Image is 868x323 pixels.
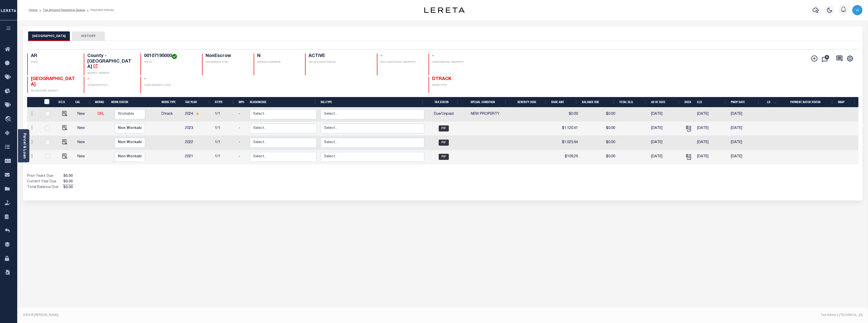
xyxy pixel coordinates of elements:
td: 1/1 [213,122,237,136]
th: Base Amt: activate to sort column ascending [549,97,580,107]
a: Parcel & Loan [23,133,26,159]
td: [DATE] [729,136,762,150]
td: 1/1 [213,107,237,122]
td: [DATE] [729,150,762,164]
th: RType: activate to sort column ascending [213,97,237,107]
th: Work Type [159,97,183,107]
th: ELD: activate to sort column ascending [695,97,729,107]
img: svg+xml;base64,PHN2ZyB4bWxucz0iaHR0cDovL3d3dy53My5vcmcvMjAwMC9zdmciIHBvaW50ZXItZXZlbnRzPSJub25lIi... [852,5,862,15]
th: Special Condition: activate to sort column ascending [461,97,509,107]
td: $109.26 [549,150,580,164]
h4: ACTIVE [309,53,371,59]
p: DELINQUENT AGENCY [31,89,78,93]
th: DTLS [56,97,73,107]
td: [DATE] [729,122,762,136]
p: TAX ACCOUNT STATUS [309,61,371,64]
td: $0.00 [549,107,580,122]
span: $0.00 [62,179,74,185]
td: $0.00 [580,107,617,122]
td: Total Balance Due [27,185,62,190]
td: New [75,136,96,150]
td: $1,025.64 [549,136,580,150]
span: - [380,54,382,58]
p: CONFIDENTIAL PROPERTY [432,61,479,64]
img: Star.svg [196,112,199,115]
button: [GEOGRAPHIC_DATA] [28,31,70,41]
span: - [144,77,146,81]
th: As of Date: activate to sort column ascending [649,97,682,107]
p: WITH ADDITIONAL PROPERTY [380,61,422,64]
td: New [75,150,96,164]
p: LOAN SEVERITY CODE [144,84,196,87]
span: NEW PROPERTY [471,112,499,116]
td: 1/1 [213,136,237,150]
td: Dtrack [159,107,183,122]
th: CAL: activate to sort column ascending [73,97,93,107]
span: DTRACK [432,77,451,81]
td: [DATE] [649,150,682,164]
td: - [237,136,248,150]
span: $0.00 [62,174,74,179]
h4: 00107195000 [144,53,196,59]
th: Total DLQ: activate to sort column ascending [617,97,649,107]
span: - [87,77,89,81]
th: Severity Code: activate to sort column ascending [509,97,549,107]
td: $0.00 [580,150,617,164]
td: 2021 [183,150,213,164]
td: New [75,107,96,122]
th: LD: activate to sort column ascending [762,97,779,107]
th: SNAP: activate to sort column ascending [836,97,858,107]
td: [DATE] [695,136,729,150]
p: AGENCY WEBSITE [87,71,134,75]
a: Home [29,9,37,12]
th: Tax Status: activate to sort column ascending [426,97,461,107]
th: BillType: activate to sort column ascending [319,97,426,107]
th: Tax Year: activate to sort column ascending [183,97,213,107]
i: travel_explore [5,116,13,123]
td: [DATE] [695,107,729,122]
span: PIF [439,154,449,160]
li: Payment History [85,8,114,12]
td: Prior Years Due [27,174,62,179]
td: [DATE] [649,107,682,122]
th: &nbsp; [41,97,56,107]
td: 2022 [183,136,213,150]
td: [DATE] [649,122,682,136]
p: IN BANKRUPTCY [87,84,134,87]
img: logo-dark.svg [424,7,465,13]
td: - [237,107,248,122]
td: [DATE] [649,136,682,150]
span: [GEOGRAPHIC_DATA] [31,77,75,87]
td: - [237,122,248,136]
p: SERVICE OVERRIDE [257,61,299,64]
td: Current Year Due [27,179,62,185]
a: Tax Amount Reporting Queue [43,9,85,12]
th: WorkQ [93,97,109,107]
td: Due/Unpaid [426,107,461,122]
th: Docs [682,97,695,107]
th: ReasonCode: activate to sort column ascending [248,97,319,107]
p: TAX SERVICE TYPE [206,61,248,64]
h4: AR [31,53,78,59]
p: TAX ID [144,61,196,64]
td: $0.00 [580,136,617,150]
h4: County - [GEOGRAPHIC_DATA] [87,53,134,70]
td: $1,120.41 [549,122,580,136]
a: DEL [98,112,104,116]
p: WORK TYPE [432,84,479,87]
th: Balance Due: activate to sort column ascending [580,97,617,107]
button: HISTORY [72,31,105,41]
td: 2023 [183,122,213,136]
th: Payment Batch Status: activate to sort column ascending [779,97,836,107]
th: &nbsp;&nbsp;&nbsp;&nbsp;&nbsp;&nbsp;&nbsp;&nbsp;&nbsp;&nbsp; [27,97,41,107]
td: - [237,150,248,164]
td: [DATE] [695,122,729,136]
th: Work Status [109,97,159,107]
td: $0.00 [580,122,617,136]
h4: NonEscrow [206,53,248,59]
td: New [75,122,96,136]
td: 2024 [183,107,213,122]
td: 1/1 [213,150,237,164]
span: $0.00 [62,185,74,191]
th: PWOP Date: activate to sort column ascending [729,97,762,107]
